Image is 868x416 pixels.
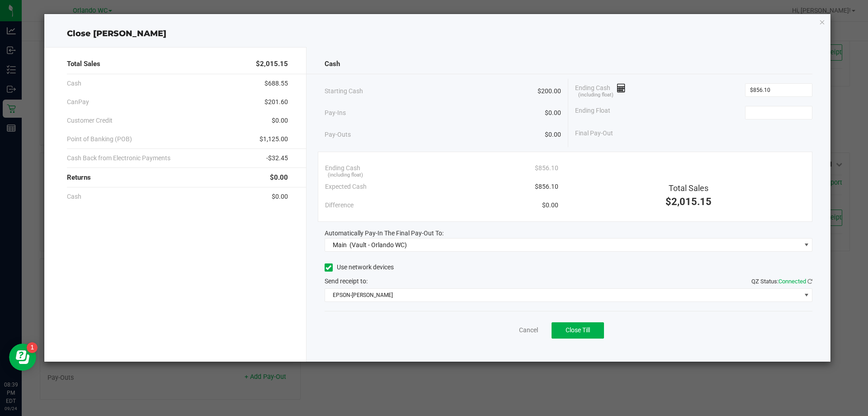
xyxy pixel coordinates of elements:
span: $856.10 [535,182,558,191]
button: Close Till [552,322,604,339]
span: (Vault - Orlando WC) [349,241,407,249]
span: Point of Banking (POB) [67,134,132,144]
span: Ending Float [575,106,610,120]
span: Cash [67,192,81,201]
span: Cash [67,79,81,88]
span: (including float) [328,172,363,179]
span: Total Sales [67,59,100,69]
span: $1,125.00 [259,134,288,144]
span: Cash [325,59,340,69]
span: $856.10 [535,163,558,173]
div: Close [PERSON_NAME] [44,28,831,40]
span: $2,015.15 [665,196,712,207]
span: Starting Cash [325,86,363,96]
span: Automatically Pay-In The Final Pay-Out To: [325,230,443,237]
span: Connected [778,278,806,285]
span: Pay-Ins [325,108,346,118]
span: Customer Credit [67,116,113,125]
span: $0.00 [545,108,561,118]
label: Use network devices [325,263,394,272]
span: $0.00 [272,116,288,125]
iframe: Resource center unread badge [27,342,38,353]
span: Pay-Outs [325,130,351,139]
span: $0.00 [542,201,558,210]
span: $200.00 [538,86,561,96]
iframe: Resource center [9,344,36,371]
span: Close Till [566,326,590,334]
span: Cash Back from Electronic Payments [67,153,170,163]
span: QZ Status: [751,278,812,285]
span: Ending Cash [575,83,626,97]
span: Main [333,241,347,249]
span: Final Pay-Out [575,129,613,138]
span: (including float) [578,91,613,99]
span: $0.00 [545,130,561,139]
span: Expected Cash [325,182,367,191]
span: $2,015.15 [256,59,288,69]
span: $0.00 [270,172,288,183]
span: $0.00 [272,192,288,201]
span: $201.60 [264,97,288,107]
span: Total Sales [669,183,708,193]
a: Cancel [519,325,538,335]
div: Returns [67,168,288,187]
span: EPSON-[PERSON_NAME] [325,289,801,301]
span: -$32.45 [266,153,288,163]
span: $688.55 [264,79,288,88]
span: Ending Cash [325,163,360,173]
span: Difference [325,201,354,210]
span: CanPay [67,97,89,107]
span: Send receipt to: [325,277,368,285]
